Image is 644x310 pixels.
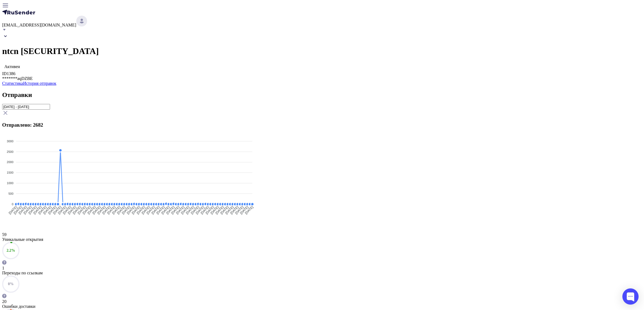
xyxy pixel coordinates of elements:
tspan: [DATE] [92,205,102,215]
div: 20 [2,299,642,304]
tspan: [DATE] [23,205,33,215]
tspan: [DATE] [229,205,239,215]
tspan: [DATE] [111,205,121,215]
tspan: [DATE] [239,205,249,215]
span: [EMAIL_ADDRESS][DOMAIN_NAME] [2,23,76,27]
tspan: [DATE] [77,205,87,215]
tspan: [DATE] [82,205,92,215]
tspan: [DATE] [190,205,200,215]
div: ID [2,71,642,76]
tspan: [DATE] [166,205,176,215]
tspan: [DATE] [32,205,42,215]
tspan: [DATE] [220,205,230,215]
tspan: 2000 [7,160,13,164]
tspan: [DATE] [244,205,254,215]
div: Переходы по ссылкам [2,271,642,275]
tspan: [DATE] [195,205,205,215]
span: 2.2% [6,248,15,252]
tspan: [DATE] [126,205,136,215]
tspan: [DATE] [18,205,28,215]
tspan: [DATE] [185,205,195,215]
input: Datepicker input [2,104,50,110]
tspan: [DATE] [62,205,72,215]
tspan: [DATE] [52,205,62,215]
tspan: [DATE] [224,205,235,215]
span: aqDZBE [17,76,33,81]
tspan: [DATE] [13,205,23,215]
div: 59 [2,232,642,237]
h2: Отправки [2,91,642,99]
tspan: [DATE] [215,205,225,215]
h1: ntcn [SECURITY_DATA] [2,46,642,56]
tspan: [DATE] [106,205,116,215]
tspan: [DATE] [42,205,52,215]
tspan: [DATE] [200,205,210,215]
tspan: [DATE] [87,205,97,215]
tspan: 500 [8,192,13,195]
div: Ошибки доставки [2,304,642,309]
div: Уникальные открытия [2,237,642,242]
tspan: 0 [12,203,13,206]
tspan: 3000 [7,140,13,143]
tspan: [DATE] [37,205,47,215]
span: 0% [8,282,14,286]
tspan: [DATE] [101,205,111,215]
tspan: 2500 [7,150,13,153]
tspan: [DATE] [72,205,82,215]
span: Активен [4,64,20,69]
a: История отправок [23,81,56,86]
tspan: [DATE] [156,205,166,215]
tspan: [DATE] [121,205,131,215]
tspan: [DATE] [28,205,38,215]
span: 1386 [7,71,15,76]
tspan: [DATE] [160,205,170,215]
tspan: [DATE] [175,205,185,215]
tspan: [DATE] [205,205,215,215]
tspan: [DATE] [47,205,57,215]
tspan: [DATE] [131,205,141,215]
h3: Отправлено: 2682 [2,122,642,128]
tspan: [DATE] [8,205,18,215]
tspan: [DATE] [180,205,190,215]
tspan: [DATE] [136,205,146,215]
tspan: [DATE] [116,205,126,215]
tspan: 1500 [7,171,13,174]
tspan: [DATE] [210,205,220,215]
tspan: [DATE] [67,205,77,215]
tspan: 1000 [7,181,13,185]
tspan: [DATE] [141,205,151,215]
a: Статистика [2,81,23,86]
div: 1 [2,266,642,271]
tspan: [DATE] [146,205,156,215]
tspan: [DATE] [234,205,244,215]
tspan: [DATE] [97,205,107,215]
tspan: [DATE] [57,205,67,215]
tspan: [DATE] [151,205,161,215]
tspan: [DATE] [170,205,180,215]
